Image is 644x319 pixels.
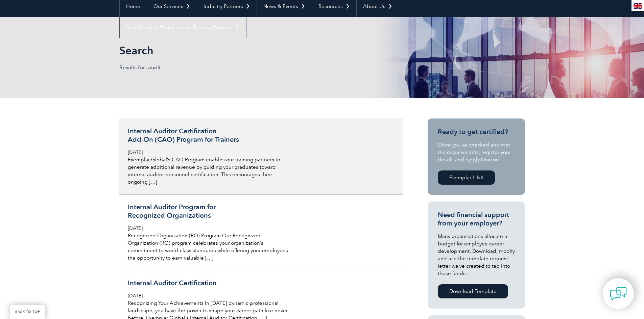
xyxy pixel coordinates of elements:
[128,279,288,287] h3: Internal Auditor Certification
[438,128,515,136] h3: Ready to get certified?
[128,225,143,231] span: [DATE]
[438,170,495,185] a: Exemplar LINK
[128,293,143,299] span: [DATE]
[119,64,322,71] p: Results for: audit
[119,118,403,194] a: Internal Auditor CertificationAdd-On (CAO) Program for Trainers [DATE] Exemplar Global’s CAO Prog...
[128,156,288,186] p: Exemplar Global’s CAO Program enables our training partners to generate additional revenue by gui...
[10,305,45,319] a: BACK TO TOP
[119,194,403,270] a: Internal Auditor Program forRecognized Organizations [DATE] Recognized Organization (RO) Program ...
[438,141,515,163] p: Once you’ve checked and met the requirements, register your details and Apply Now on
[128,150,143,155] span: [DATE]
[438,284,508,298] a: Download Template
[438,233,515,277] p: Many organizations allocate a budget for employee career development. Download, modify and use th...
[438,211,515,228] h3: Need financial support from your employer?
[128,203,288,220] h3: Internal Auditor Program for Recognized Organizations
[128,232,288,262] p: Recognized Organization (RO) Program Our Recognized Organization (RO) program celebrates your org...
[634,3,642,9] img: en
[119,44,379,57] h1: Search
[120,17,246,38] a: Find Certified Professional / Training Provider
[128,127,288,144] h3: Internal Auditor Certification Add-On (CAO) Program for Trainers
[610,285,627,302] img: contact-chat.png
